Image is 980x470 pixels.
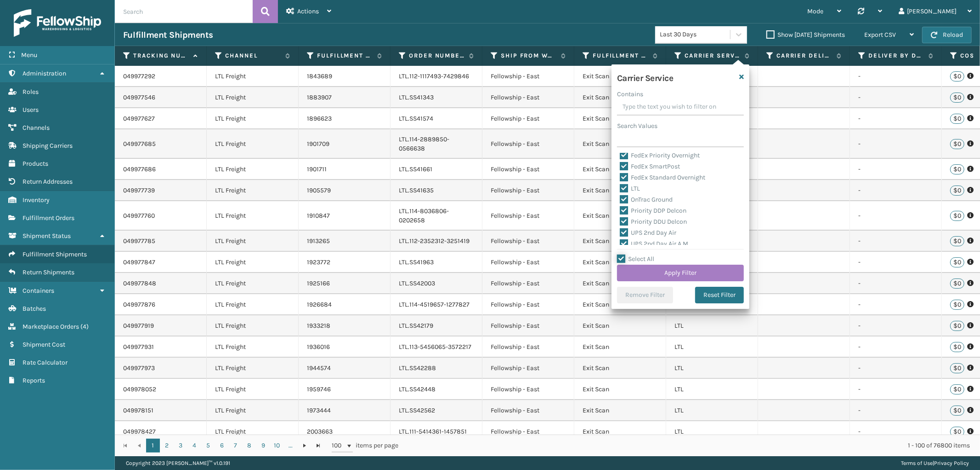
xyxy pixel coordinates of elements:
[617,287,673,303] button: Remove Filter
[207,180,299,201] td: LTL Freight
[850,129,942,159] td: -
[950,164,964,174] p: $0
[307,139,329,149] a: 1901709
[160,439,174,453] a: 2
[620,151,700,159] label: FedEx Priority Overnight
[14,9,101,37] img: logo
[115,129,207,159] td: 049977685
[864,31,896,39] span: Export CSV
[23,377,45,384] span: Reports
[307,72,332,81] a: 1843689
[950,139,964,149] p: $0
[115,337,207,358] td: 049977931
[207,87,299,108] td: LTL Freight
[850,337,942,358] td: -
[399,322,433,330] a: LTL.SS42179
[80,323,89,331] span: ( 4 )
[23,106,39,114] span: Users
[950,427,964,437] p: $0
[666,379,758,400] td: LTL
[850,180,942,201] td: -
[23,268,74,276] span: Return Shipments
[411,441,970,450] div: 1 - 100 of 76800 items
[574,252,666,273] td: Exit Scan
[574,400,666,421] td: Exit Scan
[934,460,969,466] a: Privacy Policy
[593,52,648,60] label: Fulfillment Order Status
[409,52,465,60] label: Order Number
[620,207,686,215] label: Priority DDP Delcon
[574,129,666,159] td: Exit Scan
[482,108,574,129] td: Fellowship - East
[850,108,942,129] td: -
[207,159,299,180] td: LTL Freight
[307,342,330,352] a: 1936016
[850,273,942,294] td: -
[115,379,207,400] td: 049978052
[950,321,964,331] p: $0
[482,87,574,108] td: Fellowship - East
[115,252,207,273] td: 049977847
[23,359,68,366] span: Rate Calculator
[482,400,574,421] td: Fellowship - East
[574,108,666,129] td: Exit Scan
[617,121,657,131] label: Search Values
[256,439,270,453] a: 9
[23,323,79,331] span: Marketplace Orders
[201,439,215,453] a: 5
[207,294,299,315] td: LTL Freight
[399,207,449,224] a: LTL.114-8036806-0202658
[225,52,281,60] label: Channel
[21,51,37,59] span: Menu
[660,30,731,40] div: Last 30 Days
[950,279,964,289] p: $0
[315,442,322,449] span: Go to the last page
[23,214,74,222] span: Fulfillment Orders
[174,439,187,453] a: 3
[950,93,964,103] p: $0
[115,358,207,379] td: 049977973
[574,180,666,201] td: Exit Scan
[574,159,666,180] td: Exit Scan
[307,211,330,220] a: 1910847
[399,93,434,101] a: LTL.SS41343
[23,160,48,168] span: Products
[399,301,470,308] a: LTL.114-4519657-1277827
[115,400,207,421] td: 049978151
[574,87,666,108] td: Exit Scan
[482,252,574,273] td: Fellowship - East
[901,456,969,470] div: |
[666,358,758,379] td: LTL
[850,400,942,421] td: -
[399,135,449,152] a: LTL.114-2889850-0566638
[207,231,299,252] td: LTL Freight
[620,174,705,181] label: FedEx Standard Overnight
[399,237,470,245] a: LTL.112-2352312-3251419
[23,196,50,204] span: Inventory
[950,406,964,416] p: $0
[284,439,298,453] a: ...
[307,321,330,331] a: 1933218
[399,385,436,393] a: LTL.SS42448
[207,129,299,159] td: LTL Freight
[850,294,942,315] td: -
[666,421,758,442] td: LTL
[23,305,46,313] span: Batches
[115,159,207,180] td: 049977686
[776,52,832,60] label: Carrier Delivery Status
[850,315,942,337] td: -
[307,258,330,267] a: 1923772
[312,439,325,453] a: Go to the last page
[307,114,332,123] a: 1896623
[617,265,744,281] button: Apply Filter
[115,66,207,87] td: 049977292
[482,315,574,337] td: Fellowship - East
[850,421,942,442] td: -
[620,229,676,237] label: UPS 2nd Day Air
[23,232,71,240] span: Shipment Status
[850,252,942,273] td: -
[115,294,207,315] td: 049977876
[901,460,933,466] a: Terms of Use
[307,237,330,246] a: 1913265
[850,379,942,400] td: -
